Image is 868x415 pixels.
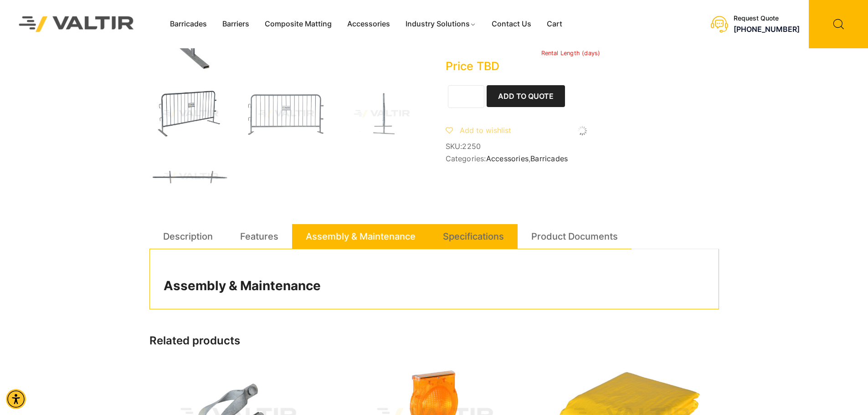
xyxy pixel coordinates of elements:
bdi: Price TBD [446,59,499,73]
img: A long, straight metal bar with two perpendicular extensions on either side, likely a tool or par... [149,152,231,201]
span: Categories: , [446,154,719,163]
a: Description [163,224,213,249]
button: Add to Quote [487,85,565,107]
img: A vertical metal stand with a base, designed for stability, shown against a plain background. [341,89,423,138]
img: A metallic crowd control barrier with vertical bars and a sign labeled "VALTIR" in the center. [245,89,327,138]
img: FrenchBar_3Q-1.jpg [149,89,231,138]
a: Assembly & Maintenance [306,224,416,249]
a: Features [240,224,278,249]
a: Composite Matting [257,17,339,31]
a: Industry Solutions [398,17,484,31]
input: Product quantity [448,85,484,108]
img: Valtir Rentals [7,4,146,44]
h2: Related products [149,334,719,348]
a: Accessories [339,17,398,31]
a: Barricades [162,17,215,31]
div: Accessibility Menu [6,389,26,409]
a: Contact Us [484,17,539,31]
a: Product Documents [531,224,618,249]
a: Barricades [530,154,568,163]
h2: Assembly & Maintenance [164,278,705,294]
a: Specifications [443,224,504,249]
a: Barriers [215,17,257,31]
div: Request Quote [734,15,800,22]
a: Cart [539,17,570,31]
a: call (888) 496-3625 [734,25,800,34]
span: SKU: [446,142,719,151]
a: Accessories [486,154,529,163]
span: 2250 [462,142,481,151]
small: Rental Length (days) [541,50,601,56]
